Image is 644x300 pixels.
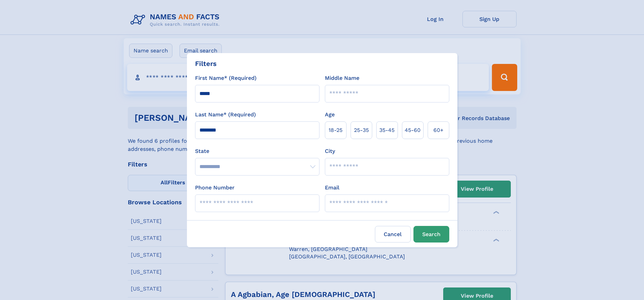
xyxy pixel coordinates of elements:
[195,74,257,82] label: First Name* (Required)
[375,226,411,243] label: Cancel
[325,147,335,155] label: City
[325,74,359,82] label: Middle Name
[195,147,319,155] label: State
[354,126,369,134] span: 25‑35
[413,226,449,243] button: Search
[433,126,444,134] span: 60+
[195,59,217,69] div: Filters
[379,126,395,134] span: 35‑45
[325,184,339,192] label: Email
[325,111,335,119] label: Age
[329,126,342,134] span: 18‑25
[195,111,256,119] label: Last Name* (Required)
[405,126,421,134] span: 45‑60
[195,184,235,192] label: Phone Number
